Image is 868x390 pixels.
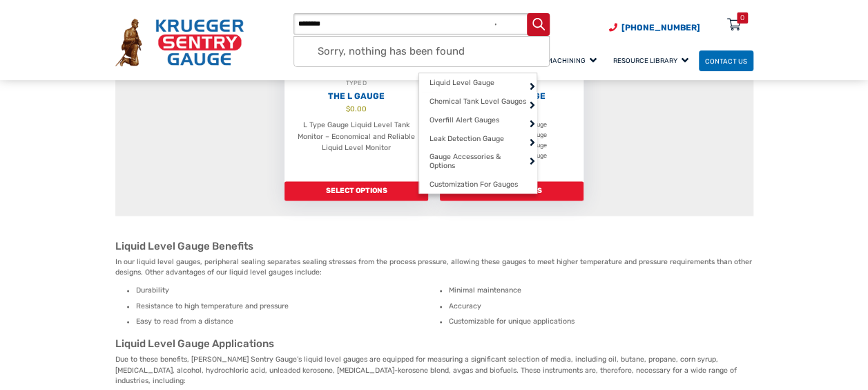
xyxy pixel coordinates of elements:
li: Customizable for unique applications [449,316,753,326]
li: Resistance to high temperature and pressure [136,301,441,311]
span: [PHONE_NUMBER] [621,23,700,32]
button: Search [527,13,550,36]
a: Phone Number (920) 434-8860 [609,21,700,34]
a: Leak Detection Gauge [419,129,537,148]
p: Due to these benefits, [PERSON_NAME] Sentry Gauge’s liquid level gauges are equipped for measurin... [115,353,753,386]
span: Leak Detection Gauge [430,134,504,143]
li: Durability [136,285,441,295]
a: Customization For Gauges [419,174,537,193]
div: 0 [740,12,744,24]
a: Overfill Alert Gauges [419,111,537,129]
span: Chemical Tank Level Gauges [430,97,526,106]
div: Sorry, nothing has been found [294,37,549,67]
span: Customization For Gauges [430,180,518,189]
span: Resource Library [613,57,688,64]
span: Gauge Accessories & Options [430,152,527,170]
p: L Type Gauge Liquid Level Tank Monitor – Economical and Reliable Liquid Level Monitor [295,120,418,154]
a: Liquid Level Gauge [419,73,537,92]
p: In our liquid level gauges, peripheral sealing separates sealing stresses from the process pressu... [115,257,753,279]
img: Krueger Sentry Gauge [115,19,244,66]
h2: The L Gauge [284,91,428,102]
span: Overfill Alert Gauges [430,115,499,124]
a: Resource Library [607,48,699,73]
bdi: 0.00 [346,104,367,113]
li: Easy to read from a distance [136,316,441,326]
a: Contact Us [699,50,753,72]
a: Gauge Accessories & Options [419,148,537,174]
span: Machining [547,57,597,64]
li: Minimal maintenance [449,285,753,295]
a: Add to cart: “The L Gauge” [284,181,428,201]
span: $ [346,104,350,113]
li: Accuracy [449,301,753,311]
div: TYPE D [284,78,428,89]
span: Liquid Level Gauge [430,78,494,87]
a: Chemical Tank Level Gauges [419,92,537,111]
h2: Liquid Level Gauge Benefits [115,240,753,253]
span: Contact Us [705,57,747,64]
h2: Liquid Level Gauge Applications [115,337,753,350]
a: Machining [541,48,607,73]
